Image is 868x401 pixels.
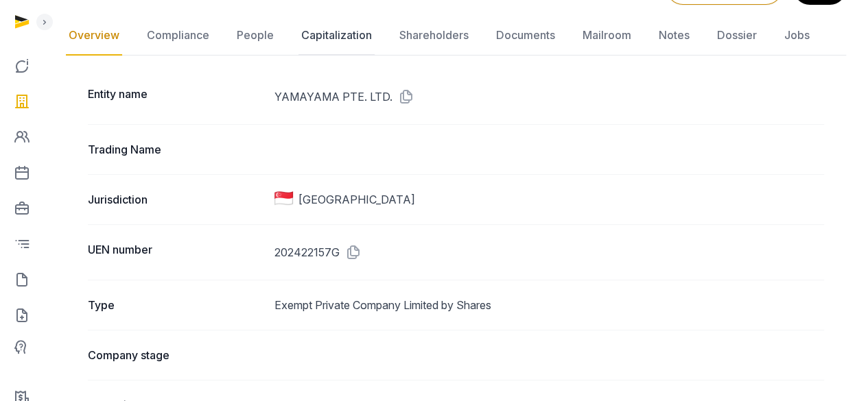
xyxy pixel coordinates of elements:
[88,297,263,313] dt: Type
[274,297,824,313] dd: Exempt Private Company Limited by Shares
[88,241,263,263] dt: UEN number
[88,86,263,108] dt: Entity name
[274,241,824,263] dd: 202422157G
[580,16,634,56] a: Mailroom
[274,86,824,108] dd: YAMAYAMA PTE. LTD.
[298,191,415,208] span: [GEOGRAPHIC_DATA]
[782,16,812,56] a: Jobs
[493,16,558,56] a: Documents
[714,16,760,56] a: Dossier
[88,141,263,158] dt: Trading Name
[88,191,263,208] dt: Jurisdiction
[144,16,212,56] a: Compliance
[66,16,122,56] a: Overview
[298,16,375,56] a: Capitalization
[397,16,471,56] a: Shareholders
[88,347,263,363] dt: Company stage
[656,16,692,56] a: Notes
[234,16,277,56] a: People
[66,16,846,56] nav: Tabs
